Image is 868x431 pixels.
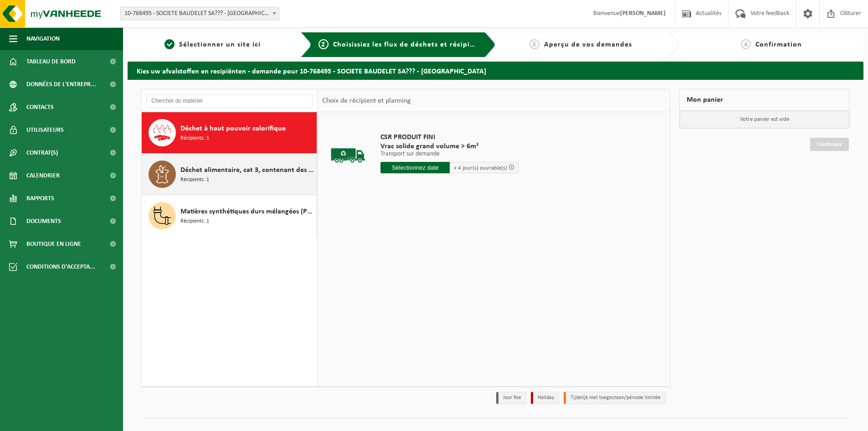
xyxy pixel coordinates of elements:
li: Jour fixe [496,392,526,404]
span: Récipients: 1 [180,217,209,226]
span: Contrat(s) [26,141,58,164]
span: + 4 jour(s) ouvrable(s) [454,165,507,171]
span: 1 [164,39,175,49]
div: Choix de récipient et planning [318,89,416,112]
span: Déchet alimentaire, cat 3, contenant des produits d'origine animale, emballage synthétique [180,165,314,176]
span: 10-768495 - SOCIETE BAUDELET SA??? - BLARINGHEM [120,7,279,21]
span: Contacts [26,96,54,119]
button: Déchet alimentaire, cat 3, contenant des produits d'origine animale, emballage synthétique Récipi... [142,154,317,195]
h2: Kies uw afvalstoffen en recipiënten - demande pour 10-768495 - SOCIETE BAUDELET SA??? - [GEOGRAPH... [128,62,863,79]
button: Déchet à haut pouvoir calorifique Récipients: 1 [142,112,317,154]
span: Utilisateurs [26,119,64,141]
span: Aperçu de vos demandes [544,41,632,48]
input: Chercher du matériel [146,94,313,108]
a: 1Sélectionner un site ici [132,39,293,50]
span: Boutique en ligne [26,233,81,255]
span: 3 [529,39,539,49]
span: Matières synthétiques durs mélangées (PE et PP), recyclables (industriel) [180,206,314,217]
span: Confirmation [755,41,802,48]
span: 10-768495 - SOCIETE BAUDELET SA??? - BLARINGHEM [121,7,279,20]
li: Holiday [531,392,559,404]
strong: [PERSON_NAME] [620,10,666,17]
div: Mon panier [679,89,850,111]
p: Transport sur demande [380,151,519,157]
span: 4 [741,39,751,49]
button: Matières synthétiques durs mélangées (PE et PP), recyclables (industriel) Récipients: 1 [142,195,317,236]
span: Choisissiez les flux de déchets et récipients [333,41,485,48]
input: Sélectionnez date [380,162,450,173]
span: Calendrier [26,164,60,187]
li: Tijdelijk niet toegestaan/période limitée [564,392,666,404]
a: Continuer [810,138,849,151]
p: Votre panier est vide [680,111,849,128]
span: Récipients: 1 [180,134,209,143]
span: Déchet à haut pouvoir calorifique [180,123,286,134]
span: Conditions d'accepta... [26,255,95,278]
span: Rapports [26,187,54,210]
span: 2 [318,39,329,49]
span: Navigation [26,27,60,50]
span: Vrac solide grand volume > 6m³ [380,142,519,151]
span: Récipients: 1 [180,176,209,184]
span: Données de l'entrepr... [26,73,96,96]
span: Documents [26,210,61,233]
span: CSR PRODUIT FINI [380,133,519,142]
span: Sélectionner un site ici [179,41,261,48]
span: Tableau de bord [26,50,76,73]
